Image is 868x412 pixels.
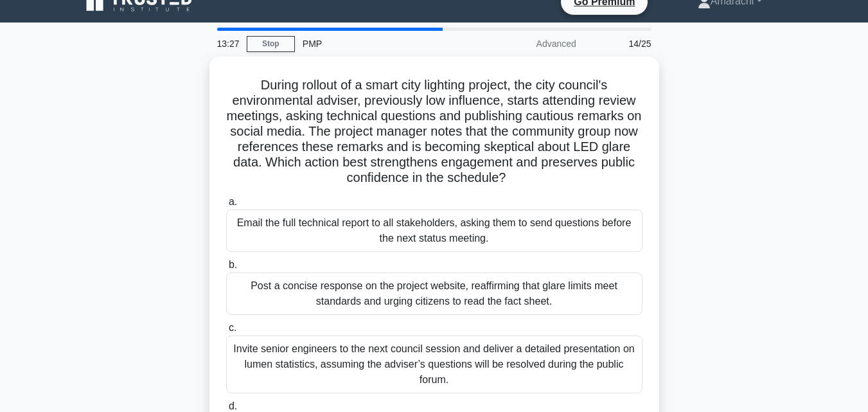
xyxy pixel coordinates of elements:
div: PMP [295,31,472,57]
div: Advanced [472,31,584,57]
div: 14/25 [584,31,659,57]
div: Post a concise response on the project website, reaffirming that glare limits meet standards and ... [226,273,642,315]
span: a. [229,196,237,207]
span: c. [229,322,236,333]
h5: During rollout of a smart city lighting project, the city council's environmental adviser, previo... [225,77,644,186]
div: 13:27 [209,31,247,57]
div: Invite senior engineers to the next council session and deliver a detailed presentation on lumen ... [226,336,642,393]
div: Email the full technical report to all stakeholders, asking them to send questions before the nex... [226,210,642,252]
span: b. [229,259,237,270]
a: Stop [247,36,295,52]
span: d. [229,400,237,411]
